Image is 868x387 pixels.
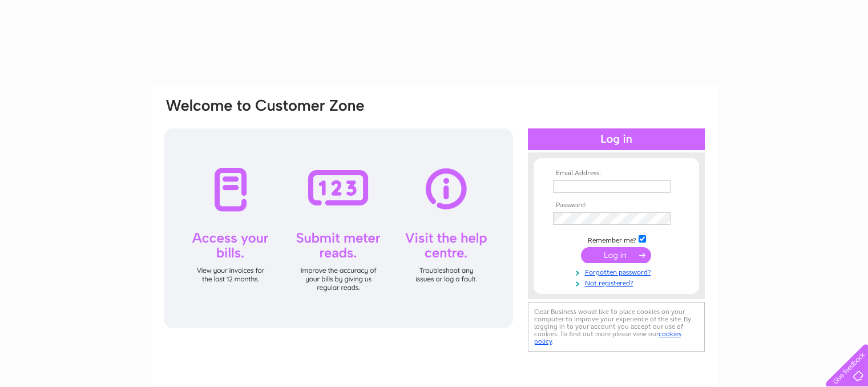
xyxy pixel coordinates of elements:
[553,277,683,288] a: Not registered?
[534,330,681,345] a: cookies policy
[581,247,651,263] input: Submit
[550,170,683,178] th: Email Address:
[550,233,683,245] td: Remember me?
[553,266,683,277] a: Forgotten password?
[550,201,683,209] th: Password:
[528,302,705,352] div: Clear Business would like to place cookies on your computer to improve your experience of the sit...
